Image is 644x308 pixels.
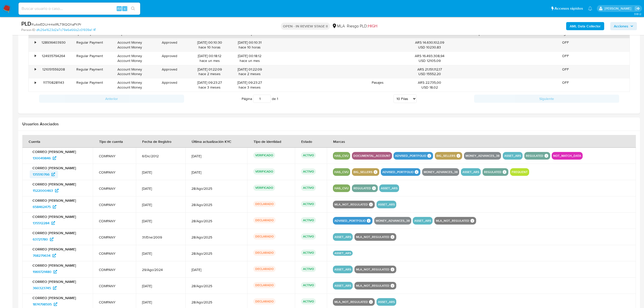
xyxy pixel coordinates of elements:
[610,22,637,30] button: Acciones
[124,6,126,11] span: s
[614,22,628,30] span: Acciones
[31,22,81,27] span: # uAwEDUr44wtRLT9tQOhaFKPr
[566,22,604,30] button: AML Data Collector
[21,20,31,28] b: PLD
[128,5,138,12] button: search-icon
[117,6,121,11] span: Alt
[347,23,377,29] span: Riesgo PLD:
[588,6,592,11] a: Notificaciones
[368,23,377,29] span: HIGH
[634,12,641,16] span: 3.161.2
[635,6,640,11] a: Salir
[332,23,345,29] div: MLA
[281,23,330,30] p: OPEN - IN REVIEW STAGE II
[554,6,583,11] span: Accesos rápidos
[22,122,636,127] h2: Usuarios Asociados
[36,28,96,32] a: dfc26e1623d2e7c79e6e66b2c01939e1
[570,22,601,30] b: AML Data Collector
[19,5,140,12] input: Buscar usuario o caso...
[604,6,633,11] p: andres.vilosio@mercadolibre.com
[21,28,35,32] b: Person ID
